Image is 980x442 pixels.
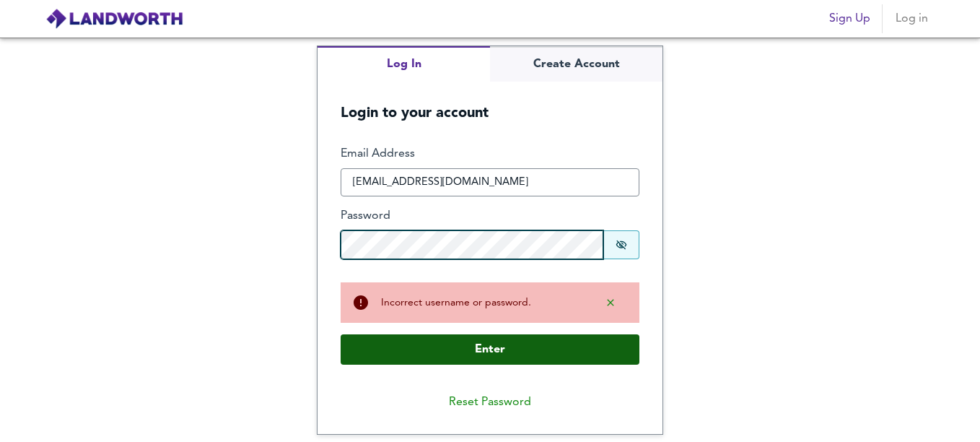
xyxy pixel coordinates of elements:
[45,8,183,30] img: logo
[341,208,639,225] label: Password
[381,295,582,310] div: Incorrect username or password.
[341,146,639,162] label: Email Address
[593,291,628,314] button: Dismiss alert
[318,46,490,82] button: Log In
[490,46,662,82] button: Create Account
[894,9,929,29] span: Log in
[603,230,639,259] button: Show password
[341,168,639,197] input: e.g. joe@bloggs.com
[888,4,935,33] button: Log in
[823,4,876,33] button: Sign Up
[318,82,662,123] h5: Login to your account
[829,9,870,29] span: Sign Up
[437,388,543,417] button: Reset Password
[341,334,639,365] button: Enter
